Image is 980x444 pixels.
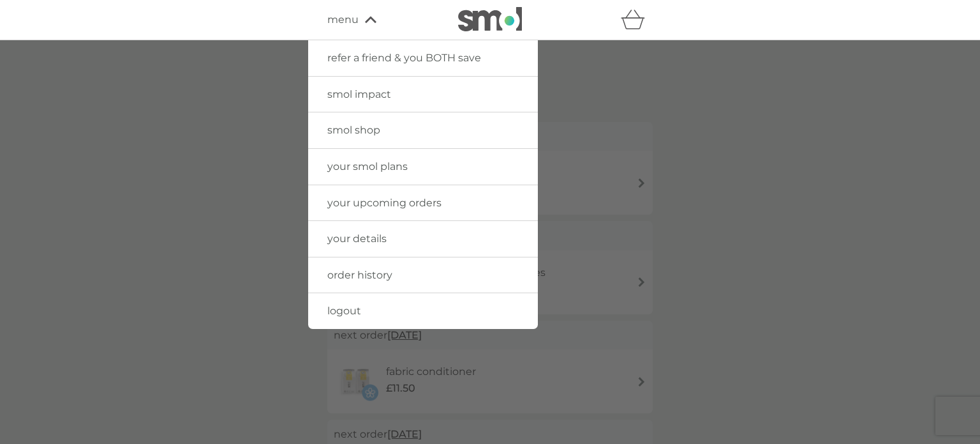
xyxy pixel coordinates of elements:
[327,88,391,100] span: smol impact
[308,293,538,329] a: logout
[308,221,538,257] a: your details
[621,7,653,33] div: basket
[327,160,408,172] span: your smol plans
[308,112,538,148] a: smol shop
[327,305,361,317] span: logout
[308,77,538,112] a: smol impact
[327,52,481,64] span: refer a friend & you BOTH save
[327,233,387,245] span: your details
[308,185,538,221] a: your upcoming orders
[327,197,442,209] span: your upcoming orders
[308,257,538,293] a: order history
[458,7,522,31] img: smol
[327,269,392,281] span: order history
[308,40,538,76] a: refer a friend & you BOTH save
[327,124,380,136] span: smol shop
[308,149,538,185] a: your smol plans
[327,11,359,28] span: menu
